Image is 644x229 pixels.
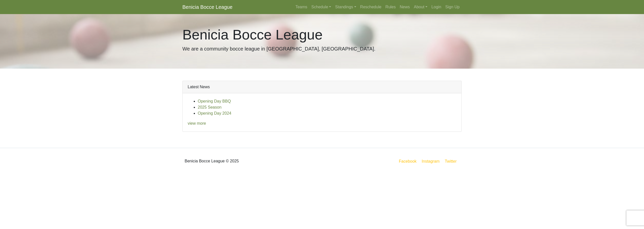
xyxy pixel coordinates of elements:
[383,2,398,12] a: Rules
[412,2,429,12] a: About
[182,45,462,53] p: We are a community bocce league in [GEOGRAPHIC_DATA], [GEOGRAPHIC_DATA].
[182,2,232,12] a: Benicia Bocce League
[198,111,231,115] a: Opening Day 2024
[398,158,418,164] a: Facebook
[198,105,221,109] a: 2025 Season
[444,158,461,164] a: Twitter
[443,2,462,12] a: Sign Up
[183,81,461,93] div: Latest News
[398,2,412,12] a: News
[309,2,333,12] a: Schedule
[333,2,358,12] a: Standings
[182,26,462,43] h1: Benicia Bocce League
[429,2,443,12] a: Login
[358,2,384,12] a: Reschedule
[179,152,322,170] div: Benicia Bocce League © 2025
[188,121,206,125] a: view more
[421,158,440,164] a: Instagram
[198,99,231,103] a: Opening Day BBQ
[293,2,309,12] a: Teams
